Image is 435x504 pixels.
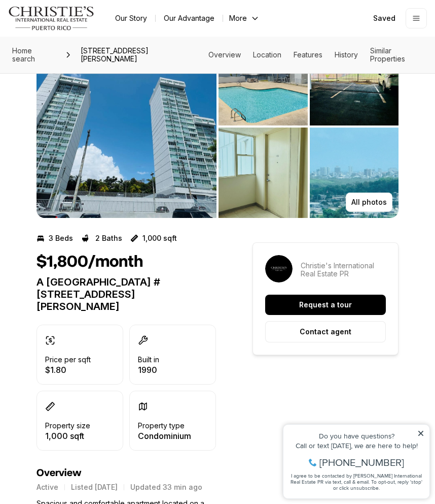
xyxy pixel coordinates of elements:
[130,483,202,491] p: Updated 33 min ago
[370,46,405,63] a: Skip to: Similar Properties
[156,11,223,25] a: Our Advantage
[346,193,392,212] button: All photos
[45,422,90,430] p: Property size
[208,47,427,63] nav: Page section menu
[265,295,386,315] button: Request a tour
[219,128,308,218] button: View image gallery
[406,8,427,28] button: Open menu
[219,35,308,125] button: View image gallery
[107,11,155,25] a: Our Story
[11,33,147,40] div: Call or text [DATE], we are here to help!
[367,8,402,28] a: Saved
[142,234,177,242] p: 1,000 sqft
[208,50,241,59] a: Skip to: Overview
[95,234,122,242] p: 2 Baths
[37,276,216,312] p: A [GEOGRAPHIC_DATA] #[STREET_ADDRESS][PERSON_NAME]
[219,35,398,218] li: 2 of 6
[138,432,191,440] p: Condominium
[8,6,95,30] img: logo
[373,14,395,22] span: Saved
[45,366,91,374] p: $1.80
[301,262,386,278] p: Christie's International Real Estate PR
[37,483,58,491] p: Active
[8,43,60,67] a: Home search
[71,483,118,491] p: Listed [DATE]
[37,35,216,218] button: View image gallery
[265,321,386,342] button: Contact agent
[37,467,216,479] h4: Overview
[13,62,144,82] span: I agree to be contacted by [PERSON_NAME] International Real Estate PR via text, call & email. To ...
[11,23,147,30] div: Do you have questions?
[253,50,281,59] a: Skip to: Location
[42,48,126,58] span: [PHONE_NUMBER]
[77,43,208,67] span: [STREET_ADDRESS][PERSON_NAME]
[49,234,73,242] p: 3 Beds
[138,366,159,374] p: 1990
[310,128,399,218] button: View image gallery
[45,356,91,364] p: Price per sqft
[223,11,266,25] button: More
[335,50,358,59] a: Skip to: History
[138,356,159,364] p: Built in
[294,50,322,59] a: Skip to: Features
[299,301,352,309] p: Request a tour
[12,46,35,63] span: Home search
[300,328,351,336] p: Contact agent
[37,35,398,218] div: Listing Photos
[45,432,90,440] p: 1,000 sqft
[138,422,185,430] p: Property type
[351,198,387,206] p: All photos
[310,35,399,125] button: View image gallery
[37,253,143,272] h1: $1,800/month
[37,35,216,218] li: 1 of 6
